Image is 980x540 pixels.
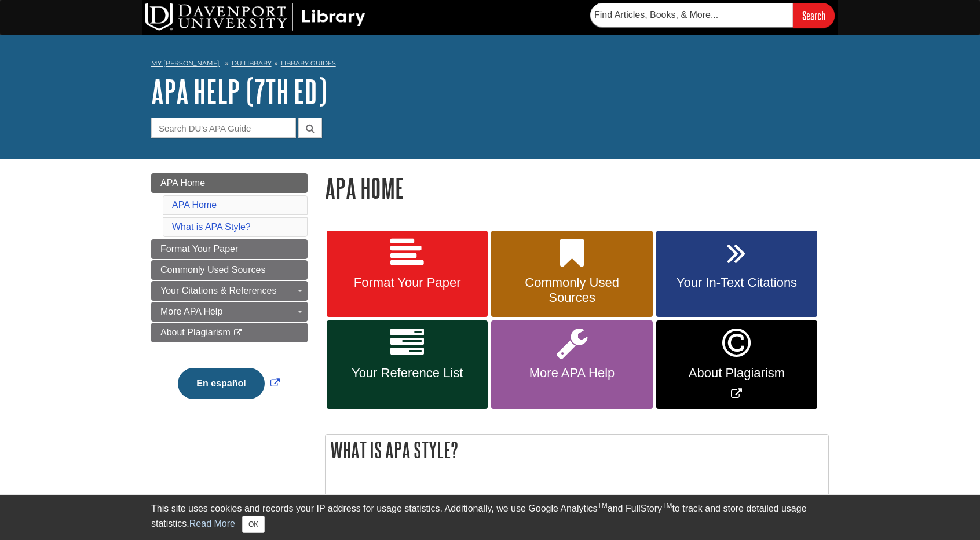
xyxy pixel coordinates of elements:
span: About Plagiarism [160,327,231,337]
img: DU Library [145,3,365,31]
a: Library Guides [281,59,336,67]
a: APA Home [172,200,217,210]
h1: APA Home [325,173,829,203]
a: Your Reference List [327,320,488,409]
span: More APA Help [500,366,643,381]
span: Your In-Text Citations [665,275,809,290]
i: This link opens in a new window [233,329,243,337]
span: About Plagiarism [665,366,809,381]
a: More APA Help [491,320,652,409]
a: APA Home [151,173,308,193]
input: Find Articles, Books, & More... [590,3,793,27]
span: Your Citations & References [160,286,276,295]
a: Your Citations & References [151,281,308,301]
a: Commonly Used Sources [491,231,652,318]
a: APA Help (7th Ed) [151,74,327,110]
span: More APA Help [160,307,222,316]
a: What is APA Style? [172,222,251,232]
span: APA Home [160,178,205,188]
a: My [PERSON_NAME] [151,59,220,68]
a: DU Library [232,59,272,67]
div: This site uses cookies and records your IP address for usage statistics. Additionally, we use Goo... [151,502,829,533]
a: Your In-Text Citations [656,231,817,318]
a: Link opens in new window [656,320,817,409]
sup: TM [662,502,672,510]
sup: TM [597,502,607,510]
a: Read More [189,519,235,528]
form: Searches DU Library's articles, books, and more [590,3,835,28]
span: Format Your Paper [335,275,479,290]
h2: What is APA Style? [326,435,828,465]
button: En español [178,368,264,399]
a: About Plagiarism [151,323,308,342]
span: Commonly Used Sources [160,265,265,275]
a: Format Your Paper [327,231,488,318]
a: Commonly Used Sources [151,260,308,280]
span: Commonly Used Sources [500,275,643,305]
button: Close [242,516,265,533]
nav: breadcrumb [151,56,829,74]
span: Your Reference List [335,366,479,381]
span: Format Your Paper [160,244,238,254]
a: Format Your Paper [151,239,308,259]
div: Guide Page Menu [151,173,308,419]
input: Search [793,3,835,28]
a: More APA Help [151,302,308,322]
input: Search DU's APA Guide [151,118,296,138]
a: Link opens in new window [175,378,282,388]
